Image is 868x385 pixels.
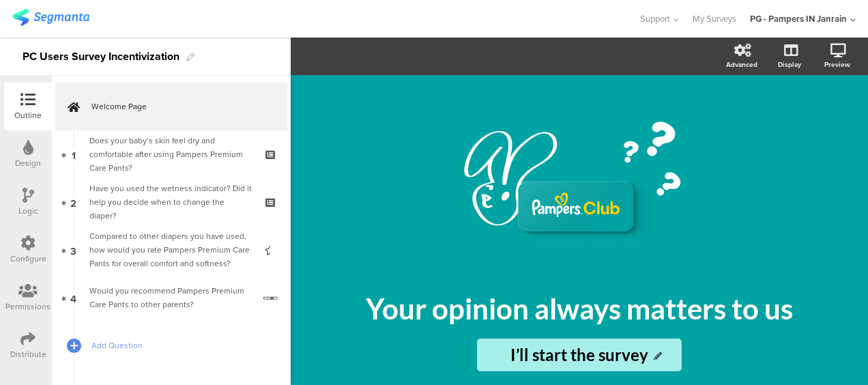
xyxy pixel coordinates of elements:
[726,59,757,70] div: Advanced
[327,291,832,326] p: Your opinion always matters to us
[12,9,89,26] img: segmanta logo
[15,157,41,169] div: Design
[23,46,179,68] div: PC Users Survey Incentivization
[89,284,253,311] div: Would you recommend Pampers Premium Care Pants to other parents?
[14,109,42,122] div: Outline
[72,147,76,162] span: 1
[70,242,76,257] span: 3
[55,130,287,178] a: 1 Does your baby’s skin feel dry and comfortable after using Pampers Premium Care Pants?
[55,178,287,226] a: 2 Have you used the wetness indicator? Did it help you decide when to change the diaper?
[89,182,252,223] div: Have you used the wetness indicator? Did it help you decide when to change the diaper?
[477,339,682,371] input: Start
[750,12,847,25] div: PG - Pampers IN Janrain
[70,290,76,305] span: 4
[91,100,266,113] span: Welcome Page
[89,229,252,270] div: Compared to other diapers you have used, how would you rate Pampers Premium Care Pants for overal...
[70,195,76,210] span: 2
[10,348,46,360] div: Distribute
[55,83,287,130] a: Welcome Page
[55,274,287,322] a: 4 Would you recommend Pampers Premium Care Pants to other parents?
[778,59,801,70] div: Display
[10,253,46,265] div: Configure
[55,226,287,274] a: 3 Compared to other diapers you have used, how would you rate Pampers Premium Care Pants for over...
[18,205,38,217] div: Logic
[824,59,850,70] div: Preview
[640,12,670,25] span: Support
[91,339,266,352] span: Add Question
[89,134,252,175] div: Does your baby’s skin feel dry and comfortable after using Pampers Premium Care Pants?
[5,300,50,313] div: Permissions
